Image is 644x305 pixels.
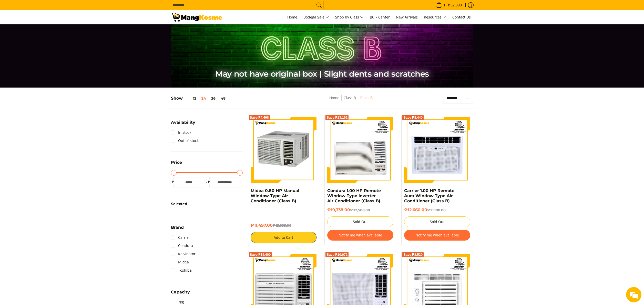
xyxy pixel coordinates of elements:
[218,96,228,100] button: 48
[287,15,297,20] span: Home
[251,188,299,203] a: Midea 0.80 HP Manual Window-Type Air Conditioner (Class B)
[171,225,184,233] summary: Open
[285,10,300,24] a: Home
[171,160,182,168] summary: Open
[396,15,418,20] span: New Arrivals
[370,15,390,20] span: Bulk Center
[251,223,317,228] h6: ₱11,497.00
[333,10,366,24] a: Shop by Class
[303,14,329,21] span: Bodega Sale
[327,230,393,241] button: Notify me when available
[171,128,191,137] a: In stock
[403,253,423,256] span: Save ₱8,520
[250,253,271,256] span: Save ₱14,400
[251,232,317,243] button: Add to Cart
[424,14,446,21] span: Resources
[171,290,190,294] span: Capacity
[171,266,192,274] a: Toshiba
[327,117,393,183] img: Condura 1.00 HP Remote Window-Type Inverter Air Conditioner (Class B)
[171,242,193,250] a: Condura
[207,179,212,185] span: ₱
[326,116,347,119] span: Save ₱13,162
[447,3,463,7] span: ₱32,390
[367,10,392,24] a: Bulk Center
[360,95,373,101] span: Class B
[327,188,381,203] a: Condura 1.00 HP Remote Window-Type Inverter Air Conditioner (Class B)
[393,10,420,24] a: New Arrivals
[404,207,470,213] h6: ₱12,660.00
[435,2,463,8] span: •
[227,10,473,24] nav: Main Menu
[251,117,317,183] img: Midea 0.80 HP Manual Window-Type Air Conditioner (Class B)
[171,96,228,101] h5: Show
[171,225,184,230] span: Brand
[421,10,449,24] a: Resources
[404,117,470,183] img: Carrier 1.00 HP Remote Aura Window-Type Air Conditioner (Class B)
[171,258,189,266] a: Midea
[171,13,222,22] img: Class B Class B | Page 2 | Mang Kosme
[171,179,176,185] span: ₱
[404,216,470,227] button: Sold Out
[327,216,393,227] button: Sold Out
[209,96,218,100] button: 36
[171,233,190,242] a: Carrier
[404,188,454,203] a: Carrier 1.00 HP Remote Aura Window-Type Air Conditioner (Class B)
[293,95,408,106] nav: Breadcrumbs
[327,207,393,213] h6: ₱19,338.00
[171,160,182,165] span: Price
[171,120,195,128] summary: Open
[301,10,332,24] a: Bodega Sale
[335,14,364,21] span: Shop by Class
[315,1,323,9] button: Search
[404,230,470,241] button: Notify me when available
[329,95,339,100] a: Home
[273,223,291,227] del: ₱15,995.00
[326,253,347,256] span: Save ₱10,672
[403,116,423,119] span: Save ₱8,440
[443,3,446,7] span: 1
[450,10,473,24] a: Contact Us
[250,116,269,119] span: Save ₱4,498
[171,120,195,125] span: Availability
[171,290,190,298] summary: Open
[199,96,209,100] button: 24
[350,208,370,212] del: ₱32,500.00
[171,137,199,145] a: Out of stock
[183,96,199,100] button: 12
[171,202,243,206] h6: Selected
[344,95,356,100] a: Class B
[171,250,196,258] a: Kelvinator
[427,208,446,212] del: ₱21,100.00
[452,15,471,20] span: Contact Us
